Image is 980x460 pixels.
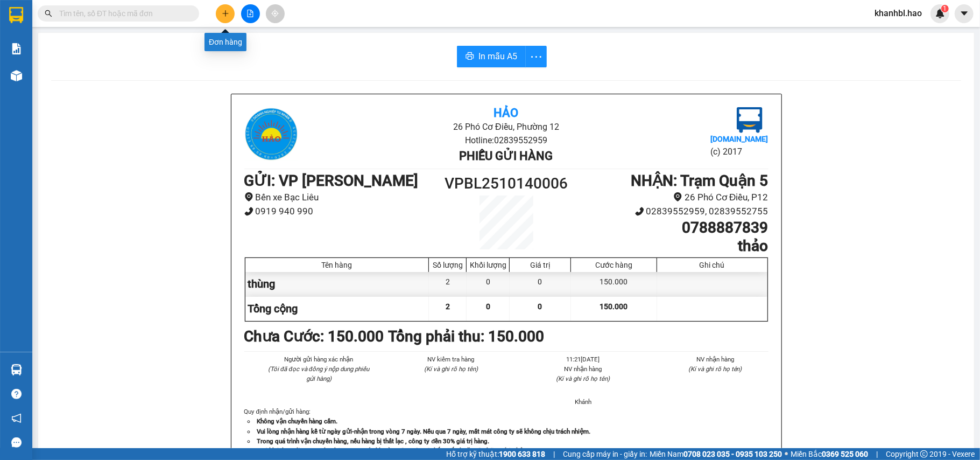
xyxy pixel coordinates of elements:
[499,450,545,458] strong: 1900 633 818
[13,78,188,96] b: GỬI : VP [PERSON_NAME]
[866,6,930,20] span: khanhbl.hao
[241,4,260,23] button: file-add
[332,120,681,134] li: 26 Phó Cơ Điều, Phường 12
[257,437,490,445] strong: Trong quá trình vận chuyển hàng, nếu hàng bị thất lạc , công ty đền 30% giá trị hàng.
[662,354,769,364] li: NV nhận hàng
[710,135,768,143] b: [DOMAIN_NAME]
[941,5,949,12] sup: 1
[248,302,298,315] span: Tổng cộng
[650,448,782,460] span: Miền Nam
[266,354,372,364] li: Người gửi hàng xác nhận
[248,261,426,269] div: Tên hàng
[526,50,546,64] span: more
[446,302,450,311] span: 2
[101,40,450,53] li: Hotline: 02839552959
[424,365,478,373] i: (Kí và ghi rõ họ tên)
[59,8,186,19] input: Tìm tên, số ĐT hoặc mã đơn
[688,365,742,373] i: (Kí và ghi rõ họ tên)
[11,43,22,54] img: solution-icon
[955,4,974,23] button: caret-down
[244,107,298,161] img: logo.jpg
[574,261,653,269] div: Cước hàng
[822,450,868,458] strong: 0369 525 060
[257,417,338,425] strong: Không vận chuyển hàng cấm.
[478,50,517,63] span: In mẫu A5
[268,365,369,382] i: (Tôi đã đọc và đồng ý nộp dung phiếu gửi hàng)
[510,272,571,296] div: 0
[13,13,67,67] img: logo.jpg
[222,10,229,17] span: plus
[538,302,542,311] span: 0
[11,413,22,423] span: notification
[398,354,504,364] li: NV kiểm tra hàng
[271,10,279,17] span: aim
[446,448,545,460] span: Hỗ trợ kỹ thuật:
[244,327,384,345] b: Chưa Cước : 150.000
[876,448,878,460] span: |
[486,302,490,311] span: 0
[512,261,568,269] div: Giá trị
[631,172,769,190] b: NHẬN : Trạm Quận 5
[530,354,637,364] li: 11:21[DATE]
[457,46,526,67] button: printerIn mẫu A5
[683,450,782,458] strong: 0708 023 035 - 0935 103 250
[257,447,566,455] strong: Quý khách vui lòng xem lại thông tin trước khi rời quầy. Nếu có thắc mắc hoặc cần hỗ trợ liên hệ ...
[572,204,768,219] li: 02839552959, 02839552755
[572,237,768,255] h1: thảo
[943,5,947,12] span: 1
[45,10,52,17] span: search
[530,397,637,407] li: Khánh
[467,272,510,296] div: 0
[466,52,474,62] span: printer
[332,134,681,147] li: Hotline: 02839552959
[205,33,246,51] div: Đơn hàng
[791,448,868,460] span: Miền Bắc
[660,261,765,269] div: Ghi chú
[556,375,610,382] i: (Kí và ghi rõ họ tên)
[469,261,506,269] div: Khối lượng
[920,450,928,458] span: copyright
[245,272,429,296] div: thùng
[571,272,657,296] div: 150.000
[244,192,253,201] span: environment
[246,10,254,17] span: file-add
[11,70,22,81] img: warehouse-icon
[244,190,441,205] li: Bến xe Bạc Liêu
[244,204,441,219] li: 0919 940 990
[935,9,945,18] img: icon-new-feature
[525,46,547,67] button: more
[11,364,22,375] img: warehouse-icon
[9,7,23,23] img: logo-vxr
[266,4,285,23] button: aim
[257,428,591,435] strong: Vui lòng nhận hàng kể từ ngày gửi-nhận trong vòng 7 ngày. Nếu qua 7 ngày, mất mát công ty sẽ khôn...
[429,272,467,296] div: 2
[244,207,253,216] span: phone
[553,448,555,460] span: |
[11,437,22,448] span: message
[432,261,463,269] div: Số lượng
[572,219,768,237] h1: 0788887839
[244,172,419,190] b: GỬI : VP [PERSON_NAME]
[216,4,235,23] button: plus
[11,389,22,399] span: question-circle
[785,452,788,456] span: ⚪️
[101,26,450,40] li: 26 Phó Cơ Điều, Phường 12
[737,107,763,133] img: logo.jpg
[710,145,768,158] li: (c) 2017
[530,364,637,374] li: NV nhận hàng
[635,207,644,216] span: phone
[441,172,572,196] h1: VPBL2510140006
[459,149,553,163] b: Phiếu gửi hàng
[960,9,969,18] span: caret-down
[493,106,518,120] b: Hảo
[563,448,647,460] span: Cung cấp máy in - giấy in:
[673,192,682,201] span: environment
[572,190,768,205] li: 26 Phó Cơ Điều, P12
[244,407,769,455] div: Quy định nhận/gửi hàng :
[389,327,545,345] b: Tổng phải thu: 150.000
[600,302,628,311] span: 150.000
